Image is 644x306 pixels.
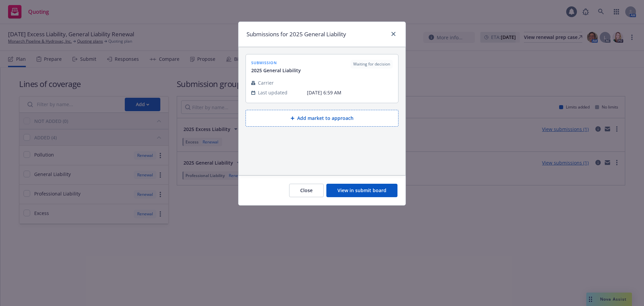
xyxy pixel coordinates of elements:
span: Carrier [258,79,274,86]
h1: Submissions for 2025 General Liability [247,30,346,39]
span: [DATE] 6:59 AM [307,89,393,96]
span: 2025 General Liability [251,67,301,74]
button: Close [289,184,324,197]
button: View in submit board [326,184,397,197]
span: submission [251,60,301,65]
a: close [389,30,397,38]
span: Waiting for decision [353,61,390,67]
button: Add market to approach [246,110,398,127]
span: Last updated [258,89,287,96]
